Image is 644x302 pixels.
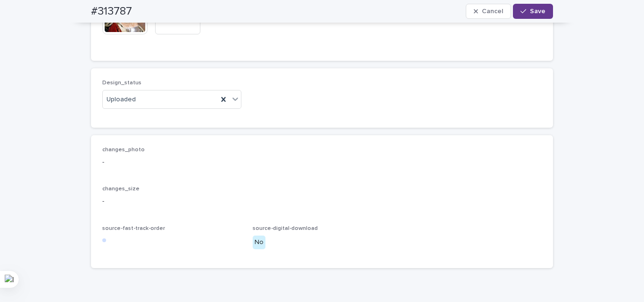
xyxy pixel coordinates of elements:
[107,95,136,105] span: Uploaded
[91,5,132,18] h2: #313787
[102,147,145,153] span: changes_photo
[513,4,553,19] button: Save
[530,8,545,15] span: Save
[102,186,140,192] span: changes_size
[102,226,165,231] span: source-fast-track-order
[102,80,141,86] span: Design_status
[102,157,542,167] p: -
[482,8,503,15] span: Cancel
[253,226,318,231] span: source-digital-download
[102,196,542,206] p: -
[253,236,265,249] div: No
[466,4,511,19] button: Cancel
